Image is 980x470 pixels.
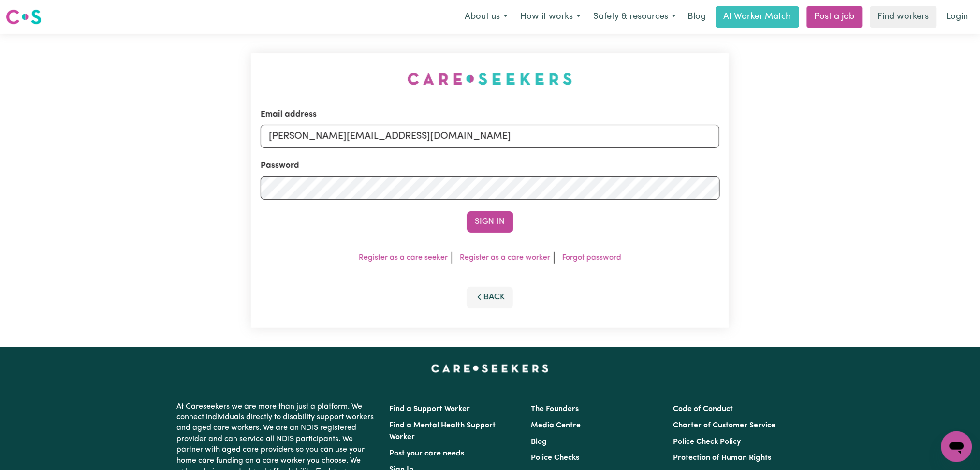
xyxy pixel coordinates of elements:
[6,6,42,28] a: Careseekers logo
[390,405,470,413] a: Find a Support Worker
[390,422,496,441] a: Find a Mental Health Support Worker
[431,365,549,372] a: Careseekers home page
[941,6,974,28] a: Login
[531,454,580,462] a: Police Checks
[531,422,581,429] a: Media Centre
[716,6,799,28] a: AI Worker Match
[531,438,547,446] a: Blog
[807,6,863,28] a: Post a job
[531,405,579,413] a: The Founders
[359,254,448,262] a: Register as a care seeker
[870,6,937,28] a: Find workers
[673,454,771,462] a: Protection of Human Rights
[941,431,972,462] iframe: Button to launch messaging window
[467,211,513,233] button: Sign In
[673,422,775,429] a: Charter of Customer Service
[467,287,513,308] button: Back
[514,7,587,27] button: How it works
[460,254,550,262] a: Register as a care worker
[261,160,299,172] label: Password
[562,254,621,262] a: Forgot password
[682,6,712,28] a: Blog
[587,7,682,27] button: Safety & resources
[673,405,733,413] a: Code of Conduct
[261,108,317,121] label: Email address
[673,438,741,446] a: Police Check Policy
[261,125,720,148] input: Email address
[6,8,42,26] img: Careseekers logo
[458,7,514,27] button: About us
[390,450,465,457] a: Post your care needs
